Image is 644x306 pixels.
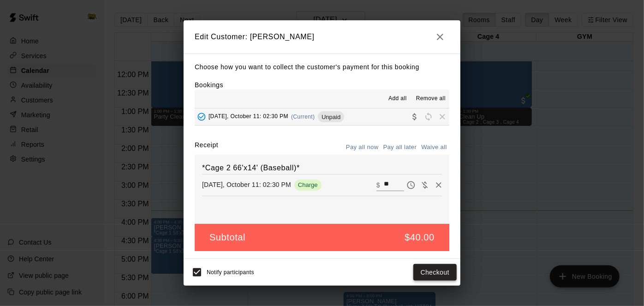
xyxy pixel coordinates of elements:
button: Pay all later [381,140,419,155]
span: Unpaid [318,114,344,120]
span: Reschedule [422,113,435,120]
button: Added - Collect Payment [195,110,209,124]
label: Bookings [195,81,223,89]
label: Receipt [195,140,218,155]
button: Remove [432,178,446,192]
span: Remove [435,113,449,120]
span: Remove all [416,94,446,103]
span: Waive payment [418,180,432,188]
span: Collect payment [408,113,422,120]
span: Charge [294,181,322,188]
button: Remove all [412,91,449,106]
h5: Subtotal [209,231,245,244]
h2: Edit Customer: [PERSON_NAME] [184,20,460,54]
button: Added - Collect Payment[DATE], October 11: 02:30 PM(Current)UnpaidCollect paymentRescheduleRemove [195,108,449,126]
h5: $40.00 [405,231,435,244]
p: $ [376,180,380,190]
span: Notify participants [207,269,254,276]
h6: *Cage 2 66'x14' (Baseball)* [202,162,442,174]
button: Pay all now [344,140,381,155]
p: Choose how you want to collect the customer's payment for this booking [195,61,449,73]
button: Checkout [413,264,457,281]
span: Add all [388,94,407,103]
button: Add all [383,91,412,106]
span: (Current) [291,114,315,120]
button: Waive all [419,140,449,155]
span: [DATE], October 11: 02:30 PM [209,114,288,120]
p: [DATE], October 11: 02:30 PM [202,180,291,189]
span: Pay later [404,180,418,188]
